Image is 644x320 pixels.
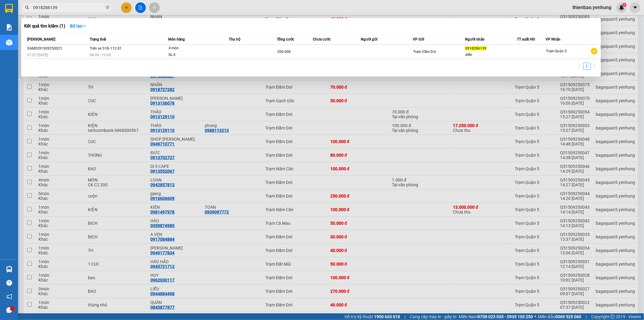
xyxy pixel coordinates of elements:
[277,37,294,41] span: Tổng cước
[465,52,517,58] div: diễn
[106,5,109,11] span: close-circle
[27,37,55,41] span: [PERSON_NAME]
[584,63,590,70] a: 1
[277,50,291,54] span: 200.000
[106,5,109,9] span: close-circle
[313,37,331,41] span: Chưa cước
[546,37,560,41] span: VP Nhận
[27,53,48,57] span: 07:07 [DATE]
[591,63,598,70] li: Next Page
[82,24,86,28] span: down
[413,37,425,41] span: VP Gửi
[6,266,12,273] img: warehouse-icon
[592,64,596,68] span: right
[168,45,214,52] div: 4 món
[413,50,436,54] span: Trạm Đầm Dơi
[465,46,486,51] span: 0918286139
[6,280,12,286] span: question-circle
[6,39,12,46] img: warehouse-icon
[90,46,122,51] span: Trên xe 51B-112.81
[25,5,29,10] span: search
[229,37,240,41] span: Thu hộ
[33,4,104,11] input: Tìm tên, số ĐT hoặc mã đơn
[65,21,91,31] button: Bộ lọcdown
[546,49,567,53] span: Trạm Quận 5
[591,48,598,54] span: plus-circle
[5,4,13,13] img: logo-vxr
[6,294,12,299] span: notification
[90,37,106,41] span: Trạng thái
[517,37,535,41] span: TT xuất HĐ
[591,63,598,70] button: right
[6,24,12,31] img: solution-icon
[583,63,591,70] li: 1
[168,37,185,41] span: Món hàng
[578,64,582,68] span: left
[27,45,88,52] div: DAMDOI1509250021
[6,307,12,313] span: message
[361,37,377,41] span: Người gửi
[576,63,583,70] li: Previous Page
[168,52,214,58] div: SL: 4
[24,23,65,29] h3: Kết quả tìm kiếm ( 1 )
[576,63,583,70] button: left
[70,24,86,28] strong: Bộ lọc
[465,37,485,41] span: Người nhận
[90,53,111,57] span: 08:00 - 15/09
